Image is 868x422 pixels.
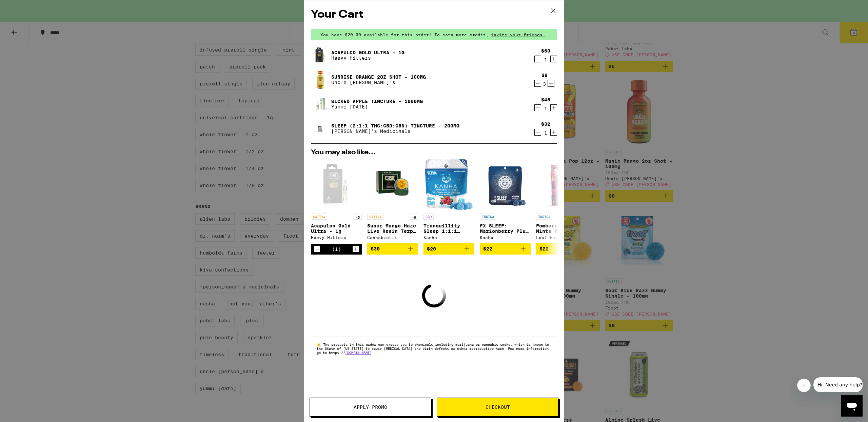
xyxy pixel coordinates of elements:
button: Increment [352,246,359,253]
p: Acapulco Gold Ultra - 1g [311,223,362,234]
button: Add to bag [367,243,418,255]
p: INDICA [480,214,496,220]
div: Kanha [480,235,531,240]
button: Add to bag [480,243,531,255]
p: Yummi [DATE] [331,104,423,109]
button: Decrement [314,246,320,253]
span: $22 [539,246,549,252]
div: 3 [541,81,548,87]
button: Increment [550,56,557,62]
a: Sleep (2:1:1 THC:CBD:CBN) Tincture - 200mg [331,123,459,128]
iframe: Close message [797,379,811,392]
button: Add to bag [423,243,474,255]
p: Pomberry x Kush Mints Punch Live Rosin Chews [536,223,587,234]
div: $45 [541,97,550,102]
p: FX SLEEP: Marionberry Plum 3:2:1 Gummies [480,223,531,234]
p: [PERSON_NAME]'s Medicinals [331,128,459,134]
span: ⚠️ [317,342,323,346]
span: Apply Promo [354,405,387,409]
p: 1g [354,214,362,220]
div: 1 [541,106,550,111]
span: $20 [427,246,436,252]
div: 1 [541,130,550,136]
button: Decrement [534,104,541,111]
div: (1) [332,246,341,252]
iframe: Message from company [813,377,863,392]
p: INDICA [536,214,552,220]
img: Cannabiotix - Super Mango Haze Live Resin Terp Sugar - 1g [367,159,418,210]
h2: You may also like... [311,149,557,156]
p: Heavy Hitters [331,55,405,61]
button: Increment [548,80,554,87]
a: [DOMAIN_NAME] [345,350,372,355]
button: Increment [550,129,557,136]
span: You have $20.00 available for this order! To earn more credit, [320,33,489,37]
p: 1g [410,214,418,220]
span: invite your friends. [489,33,548,37]
a: Open page for Pomberry x Kush Mints Punch Live Rosin Chews from Lost Farm [536,159,587,243]
p: Super Mango Haze Live Resin Terp Sugar - 1g [367,223,418,234]
div: 1 [541,57,550,62]
button: Decrement [534,129,541,136]
iframe: Button to launch messaging window [841,395,863,417]
img: Lost Farm - Pomberry x Kush Mints Punch Live Rosin Chews [536,159,587,210]
div: Kanha [423,235,474,240]
p: SATIVA [311,214,327,220]
a: Sunrise Orange 2oz Shot - 100mg [331,74,426,80]
span: The products in this order can expose you to chemicals including marijuana or cannabis smoke, whi... [317,342,549,355]
img: Acapulco Gold Ultra - 1g [311,46,330,65]
div: $60 [541,48,550,54]
img: Kanha - FX SLEEP: Marionberry Plum 3:2:1 Gummies [484,159,527,210]
div: You have $20.00 available for this order! To earn more credit,invite your friends. [311,29,557,40]
p: CBD [423,214,434,220]
button: Checkout [437,398,558,417]
a: Open page for Super Mango Haze Live Resin Terp Sugar - 1g from Cannabiotix [367,159,418,243]
img: Kanha - Tranquillity Sleep 1:1:1 CBN:CBG Gummies [425,159,473,210]
p: Uncle [PERSON_NAME]'s [331,80,426,85]
a: Acapulco Gold Ultra - 1g [331,50,405,55]
button: Increment [550,104,557,111]
a: Wicked Apple Tincture - 1000mg [331,99,423,104]
span: Checkout [486,405,510,409]
button: Decrement [534,56,541,62]
button: Apply Promo [310,398,431,417]
button: Decrement [534,80,541,87]
h2: Your Cart [311,7,557,22]
a: Open page for FX SLEEP: Marionberry Plum 3:2:1 Gummies from Kanha [480,159,531,243]
span: $22 [483,246,492,252]
img: Wicked Apple Tincture - 1000mg [311,95,330,114]
button: Add to bag [536,243,587,255]
div: $8 [541,73,548,78]
a: Open page for Tranquillity Sleep 1:1:1 CBN:CBG Gummies from Kanha [423,159,474,243]
p: SATIVA [367,214,383,220]
div: Cannabiotix [367,235,418,240]
a: Open page for Acapulco Gold Ultra - 1g from Heavy Hitters [311,159,362,244]
div: $32 [541,121,550,127]
div: Heavy Hitters [311,235,362,240]
img: Sleep (2:1:1 THC:CBD:CBN) Tincture - 200mg [311,123,330,134]
span: $30 [371,246,380,252]
p: Tranquillity Sleep 1:1:1 CBN:CBG Gummies [423,223,474,234]
img: Sunrise Orange 2oz Shot - 100mg [311,70,330,89]
div: Lost Farm [536,235,587,240]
